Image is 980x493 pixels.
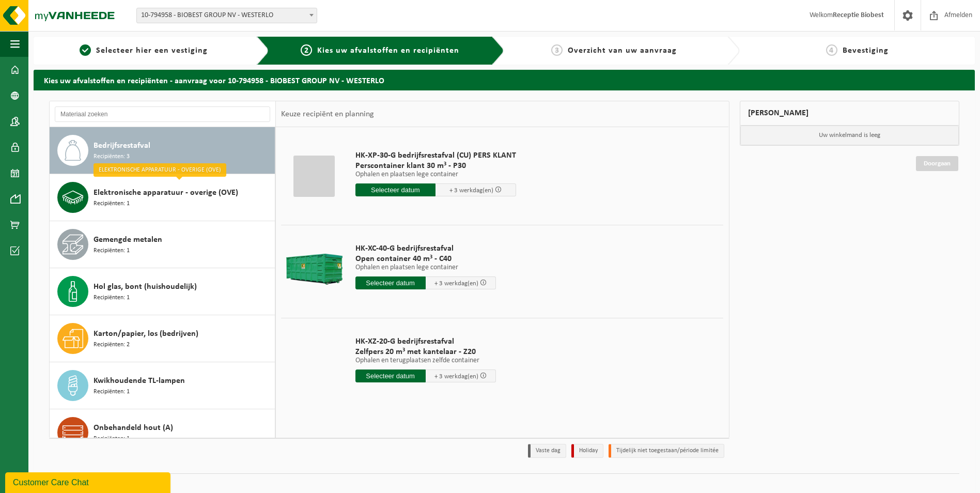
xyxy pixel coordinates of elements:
span: HK-XZ-20-G bedrijfsrestafval [355,336,496,347]
span: Bedrijfsrestafval [94,140,150,152]
span: Recipiënten: 2 [94,340,130,350]
button: Onbehandeld hout (A) Recipiënten: 1 [50,409,275,456]
span: 2 [301,44,312,56]
span: Kwikhoudende TL-lampen [94,375,185,387]
a: 1Selecteer hier een vestiging [39,44,248,57]
span: HK-XC-40-G bedrijfsrestafval [355,243,496,254]
span: Hol glas, bont (huishoudelijk) [94,281,197,293]
span: Recipiënten: 1 [94,246,130,256]
span: Recipiënten: 1 [94,387,130,397]
strong: Receptie Biobest [833,11,884,19]
button: Bedrijfsrestafval Recipiënten: 3 [50,127,275,174]
span: Recipiënten: 1 [94,434,130,444]
li: Vaste dag [528,444,566,458]
span: 1 [80,44,91,56]
span: Recipiënten: 3 [94,152,130,162]
input: Selecteer datum [355,183,436,196]
span: 10-794958 - BIOBEST GROUP NV - WESTERLO [136,8,317,23]
p: Ophalen en plaatsen lege container [355,264,496,271]
span: Recipiënten: 1 [94,293,130,303]
span: Karton/papier, los (bedrijven) [94,328,198,340]
iframe: chat widget [5,470,173,493]
span: + 3 werkdag(en) [434,373,478,380]
h2: Kies uw afvalstoffen en recipiënten - aanvraag voor 10-794958 - BIOBEST GROUP NV - WESTERLO [34,70,975,90]
p: Ophalen en terugplaatsen zelfde container [355,357,496,364]
span: 3 [551,44,563,56]
span: Open container 40 m³ - C40 [355,254,496,264]
span: HK-XP-30-G bedrijfsrestafval (CU) PERS KLANT [355,150,516,161]
button: Hol glas, bont (huishoudelijk) Recipiënten: 1 [50,268,275,315]
button: Karton/papier, los (bedrijven) Recipiënten: 2 [50,315,275,362]
span: + 3 werkdag(en) [434,280,478,287]
a: Doorgaan [916,156,958,171]
button: Elektronische apparatuur - overige (OVE) Recipiënten: 1 [50,174,275,221]
p: Uw winkelmand is leeg [740,126,959,145]
span: Selecteer hier een vestiging [96,47,208,55]
span: Bevestiging [843,47,889,55]
span: Gemengde metalen [94,234,162,246]
span: 10-794958 - BIOBEST GROUP NV - WESTERLO [137,8,317,23]
span: Overzicht van uw aanvraag [568,47,677,55]
span: 4 [826,44,837,56]
div: [PERSON_NAME] [740,101,960,126]
input: Selecteer datum [355,369,426,382]
span: + 3 werkdag(en) [449,187,493,194]
span: Perscontainer klant 30 m³ - P30 [355,161,516,171]
span: Recipiënten: 1 [94,199,130,209]
li: Holiday [571,444,603,458]
p: Ophalen en plaatsen lege container [355,171,516,178]
input: Selecteer datum [355,276,426,289]
span: Kies uw afvalstoffen en recipiënten [317,47,459,55]
div: Keuze recipiënt en planning [276,101,379,127]
span: Zelfpers 20 m³ met kantelaar - Z20 [355,347,496,357]
span: Onbehandeld hout (A) [94,422,173,434]
li: Tijdelijk niet toegestaan/période limitée [609,444,724,458]
button: Kwikhoudende TL-lampen Recipiënten: 1 [50,362,275,409]
input: Materiaal zoeken [55,106,270,122]
button: Gemengde metalen Recipiënten: 1 [50,221,275,268]
span: Elektronische apparatuur - overige (OVE) [94,187,238,199]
